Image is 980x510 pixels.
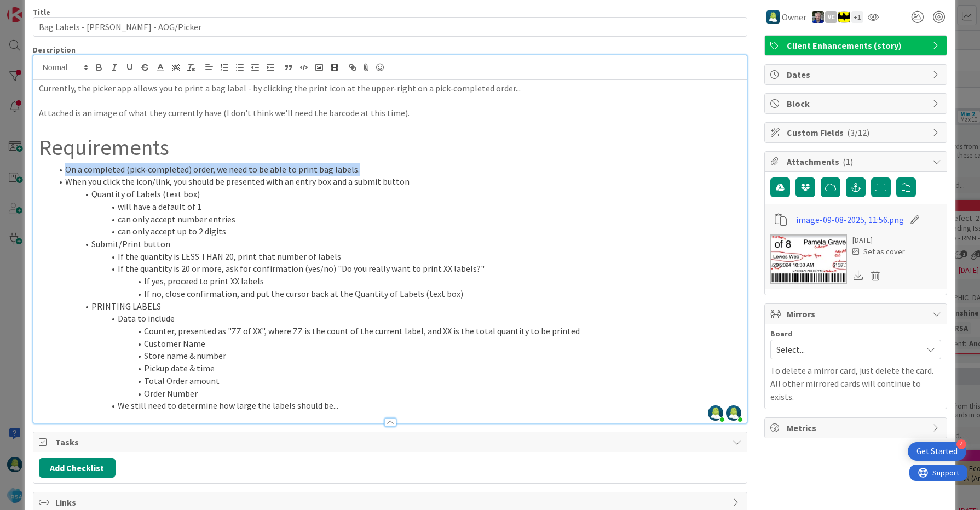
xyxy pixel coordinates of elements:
[52,225,742,238] li: can only accept up to 2 digits
[787,421,927,434] span: Metrics
[33,17,748,37] input: type card name here...
[52,375,742,387] li: Total Order amount
[39,458,116,478] button: Add Checklist
[55,496,728,509] span: Links
[52,325,742,337] li: Counter, presented as "ZZ of XX", where ZZ is the count of the current label, and XX is the total...
[52,362,742,375] li: Pickup date & time
[796,213,904,226] a: image-09-08-2025, 11:56.png
[852,234,905,246] div: [DATE]
[916,446,958,457] div: Get Started
[23,2,50,15] span: Support
[787,155,927,168] span: Attachments
[39,134,169,161] span: Requirements
[52,163,742,176] li: On a completed (pick-completed) order, we need to be able to print bag labels.
[39,82,742,95] p: Currently, the picker app allows you to print a bag label - by clicking the print icon at the upp...
[852,268,864,283] div: Download
[52,275,742,288] li: If yes, proceed to print XX labels
[812,11,824,23] img: RT
[52,288,742,300] li: If no, close confirmation, and put the cursor back at the Quantity of Labels (text box)
[843,156,853,167] span: ( 1 )
[908,442,966,461] div: Open Get Started checklist, remaining modules: 4
[770,364,941,403] p: To delete a mirror card, just delete the card. All other mirrored cards will continue to exists.
[52,399,742,412] li: We still need to determine how large the labels should be...
[52,200,742,213] li: will have a default of 1
[52,213,742,226] li: can only accept number entries
[52,387,742,400] li: Order Number
[33,7,50,17] label: Title
[838,11,850,23] img: AC
[52,250,742,263] li: If the quantity is LESS THAN 20, print that number of labels
[787,39,927,52] span: Client Enhancements (story)
[787,68,927,81] span: Dates
[770,330,793,337] span: Board
[776,342,916,357] span: Select...
[787,97,927,110] span: Block
[52,337,742,350] li: Customer Name
[787,126,927,139] span: Custom Fields
[52,300,742,313] li: PRINTING LABELS
[782,10,806,24] span: Owner
[52,262,742,275] li: If the quantity is 20 or more, ask for confirmation (yes/no) "Do you really want to print XX labe...
[39,107,742,119] p: Attached is an image of what they currently have (I don't think we'll need the barcode at this ti...
[956,439,966,449] div: 4
[33,45,76,55] span: Description
[52,175,742,188] li: When you click the icon/link, you should be presented with an entry box and a submit button
[787,307,927,320] span: Mirrors
[847,127,869,138] span: ( 3/12 )
[708,405,723,421] img: 9GAUrBiqBQjGU3wh2YkzPMiYBAFwkOGi.jpeg
[52,188,742,200] li: Quantity of Labels (text box)
[726,405,741,421] img: 9GAUrBiqBQjGU3wh2YkzPMiYBAFwkOGi.jpeg
[852,246,905,257] div: Set as cover
[766,10,780,24] img: RD
[825,11,837,23] div: VC
[52,238,742,250] li: Submit/Print button
[55,435,728,449] span: Tasks
[52,349,742,362] li: Store name & number
[851,11,863,23] div: + 1
[52,312,742,325] li: Data to include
